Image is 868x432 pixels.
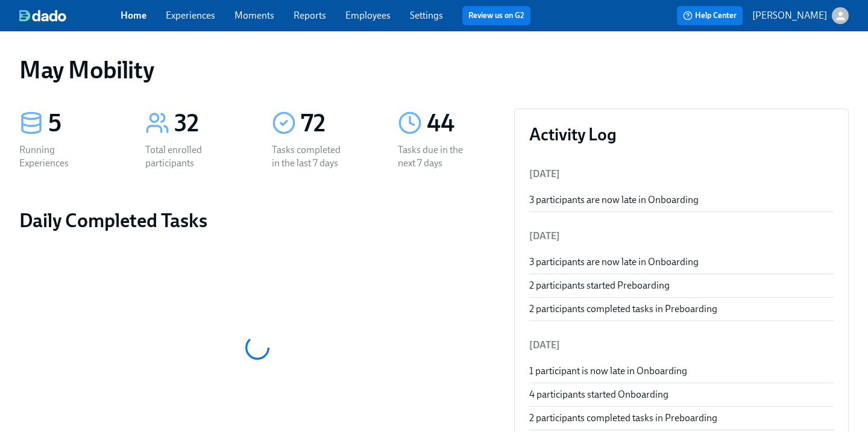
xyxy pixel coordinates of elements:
[529,279,834,292] div: 2 participants started Preboarding
[752,9,827,22] p: [PERSON_NAME]
[19,55,154,84] h1: May Mobility
[19,10,66,22] img: dado
[529,412,834,425] div: 2 participants completed tasks in Preboarding
[19,208,495,233] h2: Daily Completed Tasks
[529,168,560,180] span: [DATE]
[529,388,834,401] div: 4 participants started Onboarding
[427,108,495,139] div: 44
[677,6,743,25] button: Help Center
[398,143,475,170] div: Tasks due in the next 7 days
[272,143,349,170] div: Tasks completed in the last 7 days
[468,10,524,22] a: Review us on G2
[145,143,222,170] div: Total enrolled participants
[462,6,530,25] button: Review us on G2
[301,108,369,139] div: 72
[683,10,737,22] span: Help Center
[529,365,834,378] div: 1 participant is now late in Onboarding
[121,10,146,21] a: Home
[529,302,834,316] div: 2 participants completed tasks in Preboarding
[529,124,834,145] h3: Activity Log
[529,222,834,251] li: [DATE]
[174,108,242,139] div: 32
[48,108,116,139] div: 5
[234,10,274,21] a: Moments
[529,255,834,269] div: 3 participants are now late in Onboarding
[166,10,215,21] a: Experiences
[752,7,849,24] button: [PERSON_NAME]
[19,10,121,22] a: dado
[410,10,443,21] a: Settings
[294,10,326,21] a: Reports
[345,10,391,21] a: Employees
[529,193,834,207] div: 3 participants are now late in Onboarding
[529,331,834,360] li: [DATE]
[19,143,96,170] div: Running Experiences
